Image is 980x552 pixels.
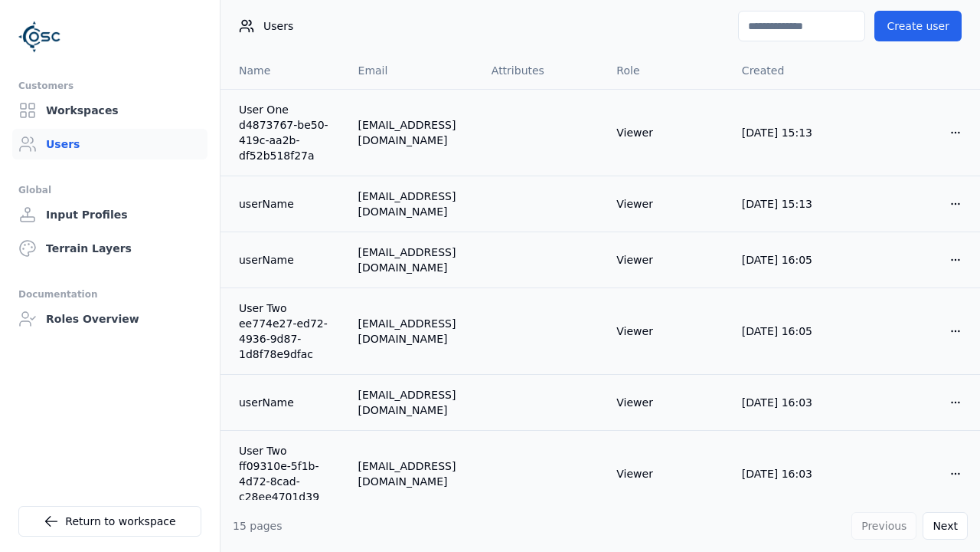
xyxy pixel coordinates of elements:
div: Viewer [616,252,717,268]
div: Viewer [616,466,717,481]
img: Logo [18,15,61,58]
a: Workspaces [12,95,207,126]
div: [EMAIL_ADDRESS][DOMAIN_NAME] [358,316,467,347]
a: Return to workspace [18,506,201,537]
div: [EMAIL_ADDRESS][DOMAIN_NAME] [358,387,467,418]
a: userName [239,395,334,410]
span: 15 pages [233,520,283,532]
th: Email [346,52,479,89]
a: User One d4873767-be50-419c-aa2b-df52b518f27a [239,102,334,163]
button: Next [923,512,968,540]
div: [DATE] 15:13 [742,125,843,140]
div: [DATE] 16:05 [742,324,843,339]
a: Terrain Layers [12,233,207,264]
div: Viewer [616,125,717,140]
a: Users [12,129,207,159]
div: Viewer [616,196,717,212]
div: [DATE] 15:13 [742,196,843,212]
div: Customers [18,77,201,95]
div: Documentation [18,285,201,304]
div: [DATE] 16:05 [742,252,843,268]
div: [DATE] 16:03 [742,395,843,410]
th: Name [220,52,346,89]
div: [EMAIL_ADDRESS][DOMAIN_NAME] [358,245,467,275]
div: Viewer [616,395,717,410]
span: Users [263,18,293,34]
div: [EMAIL_ADDRESS][DOMAIN_NAME] [358,189,467,219]
a: Input Profiles [12,199,207,230]
a: Roles Overview [12,304,207,334]
a: userName [239,252,334,268]
div: [EMAIL_ADDRESS][DOMAIN_NAME] [358,458,467,489]
div: [DATE] 16:03 [742,466,843,481]
a: User Two ee774e27-ed72-4936-9d87-1d8f78e9dfac [239,301,334,362]
th: Attributes [479,52,605,89]
th: Role [604,52,730,89]
div: [EMAIL_ADDRESS][DOMAIN_NAME] [358,117,467,148]
div: Viewer [616,324,717,339]
th: Created [730,52,855,89]
div: Global [18,181,201,199]
a: userName [239,196,334,212]
button: Create user [874,11,962,41]
a: User Two ff09310e-5f1b-4d72-8cad-c28ee4701d39 [239,443,334,504]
